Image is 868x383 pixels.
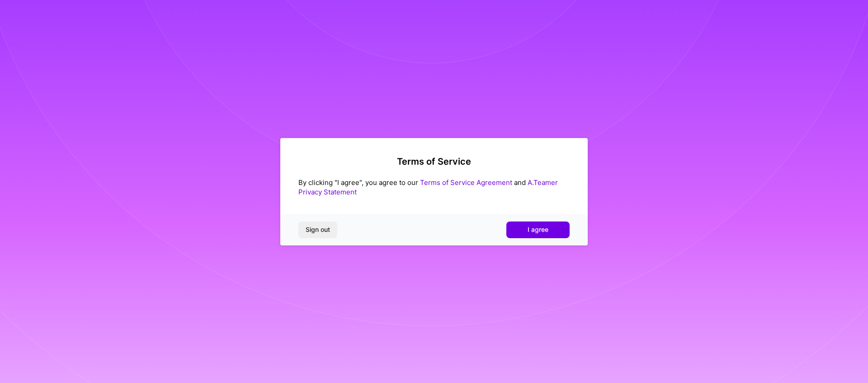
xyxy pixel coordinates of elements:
button: I agree [506,221,570,238]
a: Terms of Service Agreement [420,178,512,187]
h2: Terms of Service [298,156,570,167]
span: I agree [528,225,548,234]
button: Sign out [298,221,337,238]
div: By clicking "I agree", you agree to our and [298,178,570,197]
span: Sign out [306,225,330,234]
